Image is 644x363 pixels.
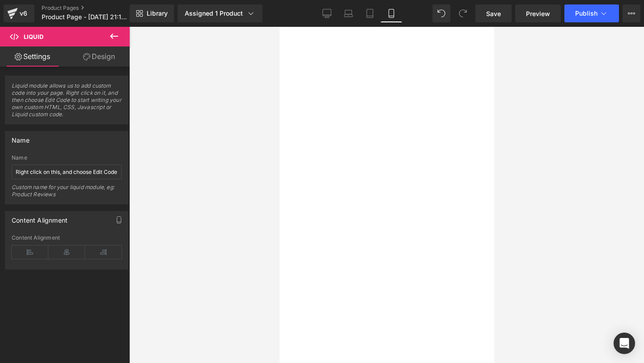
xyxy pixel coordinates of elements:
[12,131,30,144] div: Name
[381,4,402,22] a: Mobile
[130,4,174,22] a: New Library
[359,4,381,22] a: Tablet
[147,9,168,17] span: Library
[12,211,68,224] div: Content Alignment
[12,235,122,241] div: Content Alignment
[432,4,450,22] button: Undo
[316,4,338,22] a: Desktop
[42,4,144,12] a: Product Pages
[486,9,501,18] span: Save
[24,33,43,40] span: Liquid
[12,155,122,161] div: Name
[515,4,561,22] a: Preview
[67,46,131,67] a: Design
[338,4,359,22] a: Laptop
[42,13,127,21] span: Product Page - [DATE] 21:18:06
[526,9,550,18] span: Preview
[454,4,472,22] button: Redo
[614,333,635,354] div: Open Intercom Messenger
[185,9,255,18] div: Assigned 1 Product
[12,184,122,204] div: Custom name for your liquid module, eg: Product Reviews
[18,8,29,19] div: v6
[12,82,122,124] span: Liquid module allows us to add custom code into your page. Right click on it, and then choose Edi...
[623,4,640,22] button: More
[4,4,34,22] a: v6
[564,4,619,22] button: Publish
[575,10,597,17] span: Publish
